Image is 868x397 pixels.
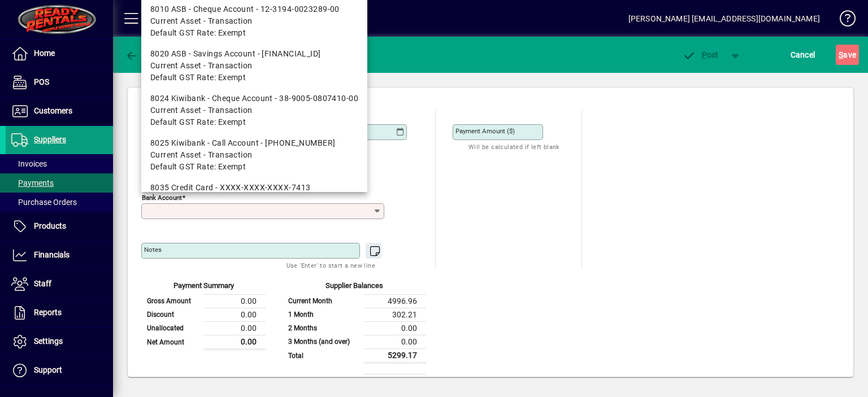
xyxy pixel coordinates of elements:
[150,137,358,149] div: 8025 Kiwibank - Call Account - [PHONE_NUMBER]
[34,279,51,288] span: Staff
[141,335,203,349] td: Net Amount
[150,3,358,15] div: 8010 ASB - Cheque Account - 12-3194-0023289-00
[839,50,843,59] span: S
[34,135,66,144] span: Suppliers
[364,321,426,335] td: 0.00
[676,45,724,65] button: Post
[468,140,559,153] mat-hint: Will be calculated if left blank
[6,241,113,269] a: Financials
[141,133,367,177] mat-option: 8025 Kiwibank - Call Account - 38-9005-0807410-01
[141,308,203,321] td: Discount
[283,348,364,363] td: Total
[283,308,364,321] td: 1 Month
[6,154,113,173] a: Invoices
[150,48,358,60] div: 8020 ASB - Savings Account - [FINANCIAL_ID]
[141,294,203,308] td: Gross Amount
[113,45,175,65] app-page-header-button: Back
[283,280,426,294] div: Supplier Balances
[702,50,707,59] span: P
[34,221,66,230] span: Products
[150,104,253,116] span: Current Asset - Transaction
[142,194,182,202] mat-label: Bank Account
[34,337,63,346] span: Settings
[791,46,815,64] span: Cancel
[141,43,367,88] mat-option: 8020 ASB - Savings Account - 12-3194-0023289-50
[831,2,854,39] a: Knowledge Base
[364,348,426,363] td: 5299.17
[6,299,113,327] a: Reports
[287,259,375,272] mat-hint: Use 'Enter' to start a new line
[836,45,859,65] button: Save
[283,321,364,335] td: 2 Months
[141,177,367,222] mat-option: 8035 Credit Card - XXXX-XXXX-XXXX-7413
[6,97,113,125] a: Customers
[34,77,49,86] span: POS
[788,45,818,65] button: Cancel
[34,250,70,259] span: Financials
[141,280,266,294] div: Payment Summary
[11,159,47,168] span: Invoices
[150,60,253,72] span: Current Asset - Transaction
[6,40,113,68] a: Home
[364,308,426,321] td: 302.21
[141,321,203,335] td: Unallocated
[6,270,113,298] a: Staff
[6,328,113,356] a: Settings
[6,173,113,193] a: Payments
[122,45,166,65] button: Back
[364,374,426,387] td: 5299.17
[283,268,426,388] app-page-summary-card: Supplier Balances
[150,182,358,194] div: 8035 Credit Card - XXXX-XXXX-XXXX-7413
[34,308,62,317] span: Reports
[34,106,72,115] span: Customers
[34,365,62,374] span: Support
[364,335,426,348] td: 0.00
[203,321,266,335] td: 0.00
[150,27,246,39] span: Default GST Rate: Exempt
[283,335,364,348] td: 3 Months (and over)
[150,72,246,84] span: Default GST Rate: Exempt
[141,88,367,133] mat-option: 8024 Kiwibank - Cheque Account - 38-9005-0807410-00
[150,161,246,173] span: Default GST Rate: Exempt
[364,294,426,308] td: 4996.96
[125,50,163,59] span: Back
[682,50,719,59] span: ost
[11,198,77,207] span: Purchase Orders
[6,68,113,97] a: POS
[283,374,364,387] td: Balance after payment
[150,149,253,161] span: Current Asset - Transaction
[6,356,113,385] a: Support
[34,49,55,58] span: Home
[203,335,266,349] td: 0.00
[141,268,266,350] app-page-summary-card: Payment Summary
[144,246,162,254] mat-label: Notes
[203,294,266,308] td: 0.00
[839,46,856,64] span: ave
[11,178,54,187] span: Payments
[203,308,266,321] td: 0.00
[628,10,820,28] div: [PERSON_NAME] [EMAIL_ADDRESS][DOMAIN_NAME]
[150,15,253,27] span: Current Asset - Transaction
[283,294,364,308] td: Current Month
[6,212,113,241] a: Products
[6,193,113,212] a: Purchase Orders
[150,93,358,104] div: 8024 Kiwibank - Cheque Account - 38-9005-0807410-00
[150,116,246,128] span: Default GST Rate: Exempt
[455,127,515,135] mat-label: Payment Amount ($)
